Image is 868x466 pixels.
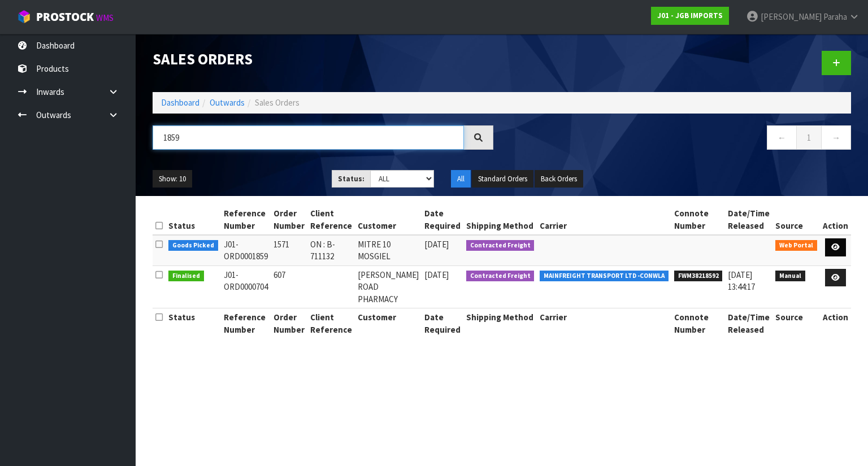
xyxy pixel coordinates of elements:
button: Standard Orders [472,170,533,188]
th: Shipping Method [463,204,537,235]
img: cube-alt.png [17,10,31,24]
th: Reference Number [221,204,271,235]
th: Status [166,308,221,338]
span: [PERSON_NAME] [761,11,822,22]
th: Source [772,308,820,338]
th: Client Reference [307,204,355,235]
td: ON : B-711132 [307,235,355,265]
td: J01-ORD0000704 [221,265,271,308]
th: Customer [355,204,422,235]
th: Order Number [271,308,307,338]
span: Manual [775,271,805,282]
a: ← [767,125,797,150]
a: → [821,125,851,150]
th: Date Required [422,308,463,338]
th: Shipping Method [463,308,537,338]
button: Back Orders [535,170,583,188]
th: Order Number [271,204,307,235]
h1: Sales Orders [153,51,493,68]
strong: J01 - JGB IMPORTS [657,11,723,20]
th: Connote Number [671,204,726,235]
span: Contracted Freight [466,240,535,251]
a: J01 - JGB IMPORTS [651,7,729,25]
a: 1 [796,125,822,150]
strong: Status: [338,174,364,184]
td: 607 [271,265,307,308]
th: Client Reference [307,308,355,338]
th: Reference Number [221,308,271,338]
td: [PERSON_NAME] ROAD PHARMACY [355,265,422,308]
td: MITRE 10 MOSGIEL [355,235,422,265]
span: FWM38218592 [674,271,723,282]
span: [DATE] 13:44:17 [728,269,755,292]
span: ProStock [36,10,94,24]
th: Action [820,308,851,338]
nav: Page navigation [510,125,851,153]
span: Finalised [168,271,204,282]
th: Status [166,204,221,235]
button: Show: 10 [153,170,192,188]
th: Date Required [422,204,463,235]
td: 1571 [271,235,307,265]
th: Action [820,204,851,235]
th: Date/Time Released [725,204,772,235]
th: Customer [355,308,422,338]
span: Paraha [823,11,847,22]
th: Carrier [537,204,671,235]
small: WMS [96,12,114,23]
span: Contracted Freight [466,271,535,282]
span: Goods Picked [168,240,218,251]
th: Date/Time Released [725,308,772,338]
td: J01-ORD0001859 [221,235,271,265]
button: All [451,170,471,188]
input: Search sales orders [153,125,464,150]
th: Carrier [537,308,671,338]
span: MAINFREIGHT TRANSPORT LTD -CONWLA [540,271,669,282]
span: Web Portal [775,240,817,251]
span: [DATE] [424,269,449,280]
a: Dashboard [161,97,199,108]
a: Outwards [210,97,245,108]
th: Connote Number [671,308,726,338]
span: [DATE] [424,239,449,250]
th: Source [772,204,820,235]
span: Sales Orders [255,97,300,108]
